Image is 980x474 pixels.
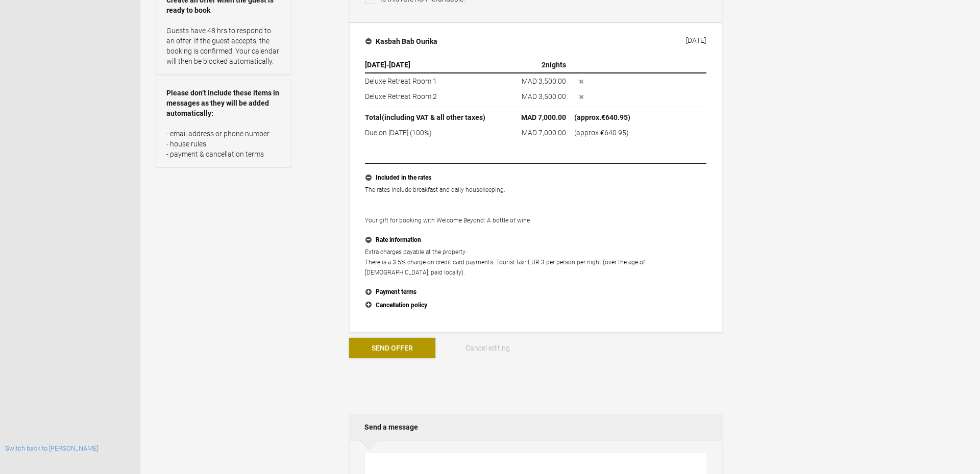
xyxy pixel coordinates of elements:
[389,61,410,69] span: [DATE]
[365,57,502,73] th: -
[166,26,280,66] p: Guests have 48 hrs to respond to an offer. If the guest accepts, the booking is confirmed. Your c...
[445,338,531,358] button: Cancel editing
[522,77,566,85] flynt-currency: MAD 3,500.00
[166,88,280,118] strong: Please don’t include these items in messages as they will be added automatically:
[365,73,502,89] td: Deluxe Retreat Room 1
[542,61,546,69] span: 2
[574,113,630,121] span: (approx. )
[521,113,566,121] flynt-currency: MAD 7,000.00
[365,247,706,278] p: Extra charges payable at the property: There is a 3.5% charge on credit card payments. Tourist ta...
[365,61,386,69] span: [DATE]
[382,113,485,121] span: (including VAT & all other taxes)
[357,31,714,52] button: Kasbah Bab Ourika [DATE]
[365,171,706,185] button: Included in the rates
[365,234,706,247] button: Rate information
[166,129,280,159] p: - email address or phone number - house rules - payment & cancellation terms
[600,129,626,137] flynt-currency: €640.95
[522,129,566,137] flynt-currency: MAD 7,000.00
[365,185,706,226] p: The rates include breakfast and daily housekeeping. Your gift for booking with Welcome Beyond: A ...
[601,113,628,121] flynt-currency: €640.95
[365,299,706,312] button: Cancellation policy
[365,286,706,299] button: Payment terms
[349,414,722,440] h2: Send a message
[5,444,98,452] a: Switch back to [PERSON_NAME]
[686,36,706,44] div: [DATE]
[502,57,570,73] th: nights
[365,125,502,138] td: Due on [DATE] (100%)
[574,129,629,137] span: (approx. )
[349,338,435,358] button: Send Offer
[365,89,502,107] td: Deluxe Retreat Room 2
[522,92,566,101] flynt-currency: MAD 3,500.00
[365,36,437,46] h4: Kasbah Bab Ourika
[365,107,502,126] th: Total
